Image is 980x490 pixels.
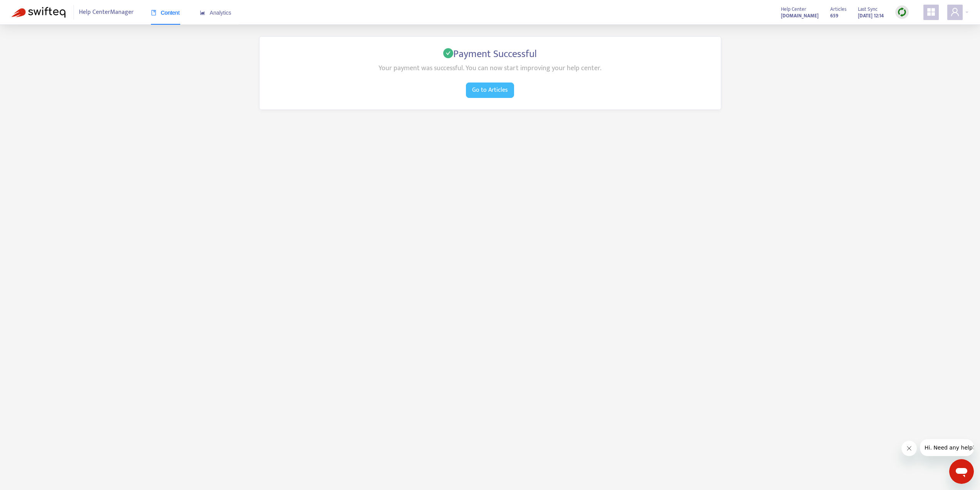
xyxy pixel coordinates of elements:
[858,5,878,13] span: Last Sync
[901,441,917,456] iframe: Close message
[830,5,846,13] span: Articles
[949,459,974,484] iframe: Button to launch messaging window
[920,439,974,456] iframe: Message from company
[200,10,205,15] span: area-chart
[151,10,156,15] span: book
[781,11,819,20] a: [DOMAIN_NAME]
[472,85,508,95] span: Go to Articles
[12,7,65,18] img: Swifteq
[79,5,134,20] span: Help Center Manager
[781,12,819,20] strong: [DOMAIN_NAME]
[897,7,907,17] img: sync.dc5367851b00ba804db3.png
[781,5,806,13] span: Help Center
[926,7,936,17] span: appstore
[830,12,838,20] strong: 659
[466,83,514,98] button: Go to Articles
[443,48,453,58] span: check-circle
[858,12,884,20] strong: [DATE] 12:14
[950,7,960,17] span: user
[5,5,55,12] span: Hi. Need any help?
[151,10,180,16] span: Content
[271,48,709,61] h3: Payment Successful
[200,10,231,16] span: Analytics
[271,63,709,74] div: Your payment was successful. You can now start improving your help center.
